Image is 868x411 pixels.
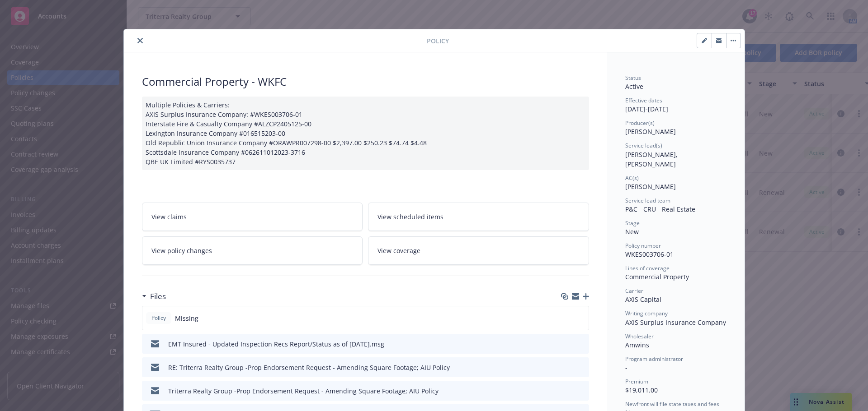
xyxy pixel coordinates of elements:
span: Service lead(s) [625,142,662,149]
a: View policy changes [142,236,363,265]
span: Policy [427,36,449,46]
span: New [625,227,639,236]
button: preview file [577,386,585,396]
span: View coverage [377,246,420,255]
div: EMT Insured - Updated Inspection Recs Report/Status as of [DATE].msg [168,339,384,349]
span: Program administrator [625,355,683,363]
div: RE: Triterra Realty Group -Prop Endorsement Request - Amending Square Footage; AIU Policy [168,363,450,372]
span: - [625,363,627,372]
span: Writing company [625,309,668,317]
a: View coverage [368,236,589,265]
button: close [135,35,146,46]
span: Effective dates [625,97,662,104]
span: Active [625,82,643,91]
div: Commercial Property [625,272,726,282]
span: Wholesaler [625,332,654,340]
span: Service lead team [625,197,670,204]
div: Triterra Realty Group -Prop Endorsement Request - Amending Square Footage; AIU Policy [168,386,439,396]
span: Carrier [625,287,643,295]
span: AXIS Surplus Insurance Company [625,318,726,327]
span: Amwins [625,341,649,349]
span: AC(s) [625,174,639,182]
div: Files [142,291,166,302]
span: Newfront will file state taxes and fees [625,400,719,408]
span: [PERSON_NAME], [PERSON_NAME] [625,150,679,168]
span: AXIS Capital [625,295,661,304]
span: View scheduled items [377,212,443,222]
a: View claims [142,203,363,231]
button: download file [563,386,570,396]
div: Multiple Policies & Carriers: AXIS Surplus Insurance Company: #WKES003706-01 Interstate Fire & Ca... [142,97,589,170]
span: Policy number [625,242,661,249]
button: preview file [577,363,585,372]
button: download file [563,363,570,372]
span: Premium [625,378,648,385]
span: WKES003706-01 [625,250,674,259]
h3: Files [150,291,166,302]
span: Lines of coverage [625,264,670,272]
span: Missing [175,314,198,323]
span: View claims [151,212,187,222]
span: Status [625,74,641,82]
a: View scheduled items [368,203,589,231]
span: Policy [150,314,168,322]
span: $19,011.00 [625,386,658,394]
span: Stage [625,219,640,227]
span: [PERSON_NAME] [625,127,676,136]
div: Commercial Property - WKFC [142,74,589,89]
span: View policy changes [151,246,212,255]
span: P&C - CRU - Real Estate [625,205,695,213]
button: preview file [577,339,585,349]
span: Producer(s) [625,119,655,127]
button: download file [563,339,570,349]
span: [PERSON_NAME] [625,182,676,191]
div: [DATE] - [DATE] [625,97,726,114]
